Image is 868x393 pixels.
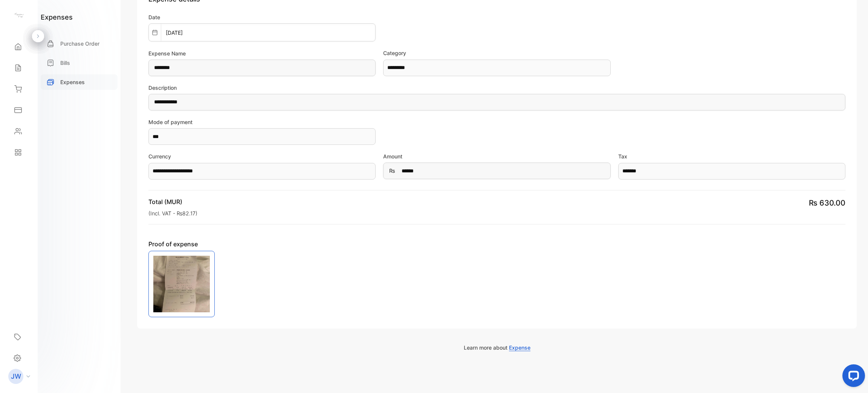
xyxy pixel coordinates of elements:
[60,78,85,86] p: Expenses
[383,49,610,57] label: Category
[148,49,376,57] label: Expense Name
[161,29,187,37] p: [DATE]
[148,209,197,217] p: (Incl. VAT - ₨82.17)
[153,256,210,312] img: Business Picture
[389,167,395,175] span: ₨
[148,197,197,206] p: Total (MUR)
[41,55,118,71] a: Bills
[60,59,70,67] p: Bills
[41,12,73,22] h1: expenses
[41,74,118,90] a: Expenses
[618,152,845,160] label: Tax
[836,361,868,393] iframe: LiveChat chat widget
[809,198,845,207] span: ₨ 630.00
[148,13,376,21] label: Date
[137,344,857,352] p: Learn more about
[11,372,21,381] p: JW
[60,40,99,48] p: Purchase Order
[148,118,376,126] label: Mode of payment
[13,10,24,21] img: logo
[383,152,610,160] label: Amount
[148,152,376,160] label: Currency
[41,36,118,51] a: Purchase Order
[148,84,845,92] label: Description
[509,344,530,351] span: Expense
[148,239,293,249] span: Proof of expense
